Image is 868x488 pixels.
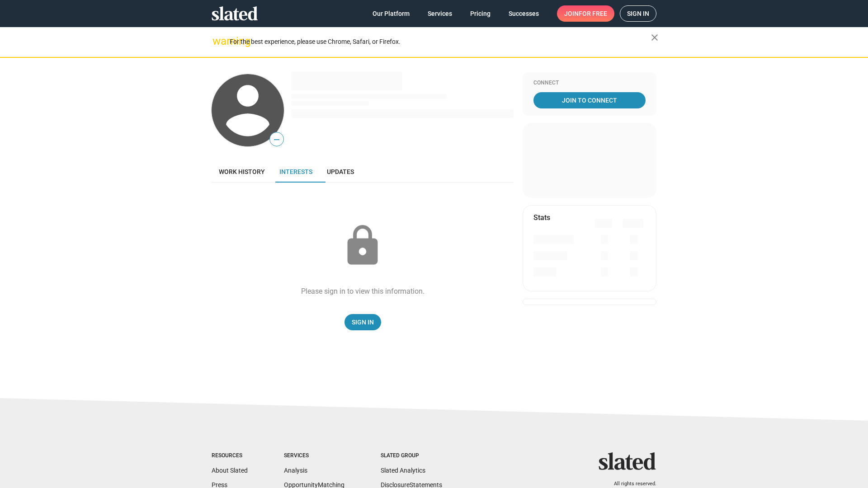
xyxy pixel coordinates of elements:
[320,161,361,183] a: Updates
[301,286,425,296] div: Please sign in to view this information.
[327,168,354,175] span: Updates
[381,467,425,474] a: Slated Analytics
[509,5,539,22] span: Successes
[535,92,644,108] span: Join To Connect
[579,5,607,22] span: for free
[212,452,248,460] div: Resources
[219,168,265,175] span: Work history
[230,36,651,48] div: For the best experience, please use Chrome, Safari, or Firefox.
[420,5,459,22] a: Services
[533,213,550,222] mat-card-title: Stats
[470,5,491,22] span: Pricing
[270,134,283,145] span: —
[284,452,344,460] div: Services
[272,161,320,183] a: Interests
[279,168,312,175] span: Interests
[381,452,442,460] div: Slated Group
[373,5,410,22] span: Our Platform
[284,467,307,474] a: Analysis
[557,5,614,22] a: Joinfor free
[564,5,607,22] span: Join
[212,467,248,474] a: About Slated
[649,32,660,43] mat-icon: close
[620,5,656,22] a: Sign in
[533,80,646,87] div: Connect
[428,5,452,22] span: Services
[352,314,374,330] span: Sign In
[344,314,381,330] a: Sign In
[340,223,385,268] mat-icon: lock
[212,36,223,47] mat-icon: warning
[212,161,272,183] a: Work history
[463,5,498,22] a: Pricing
[533,92,646,108] a: Join To Connect
[501,5,546,22] a: Successes
[627,6,649,21] span: Sign in
[365,5,417,22] a: Our Platform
